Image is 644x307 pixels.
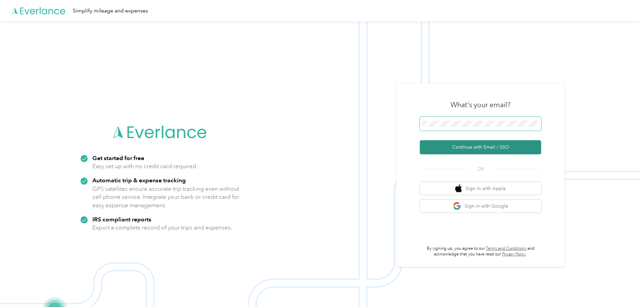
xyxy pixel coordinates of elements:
[92,223,232,232] p: Export a complete record of your trips and expenses.
[420,246,541,257] p: By signing up, you agree to our and acknowledge that you have read our .
[502,252,526,257] a: Privacy Policy
[420,199,541,213] button: google logoSign in with Google
[420,140,541,154] button: Continue with Email / SSO
[420,182,541,195] button: apple logoSign in with Apple
[450,100,510,110] h3: What's your email?
[92,177,186,184] strong: Automatic trip & expense tracking
[530,120,538,128] keeper-lock: Open Keeper Popup
[453,202,461,210] img: google logo
[92,185,240,210] p: GPS satellites ensure accurate trip tracking even without cell phone service. Integrate your bank...
[92,154,144,161] strong: Get started for free
[92,162,196,171] p: Easy set up with no credit card required
[73,7,148,15] div: Simplify mileage and expenses
[455,184,462,193] img: apple logo
[92,216,151,223] strong: IRS compliant reports
[469,165,492,173] span: OR
[486,246,526,251] a: Terms and Conditions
